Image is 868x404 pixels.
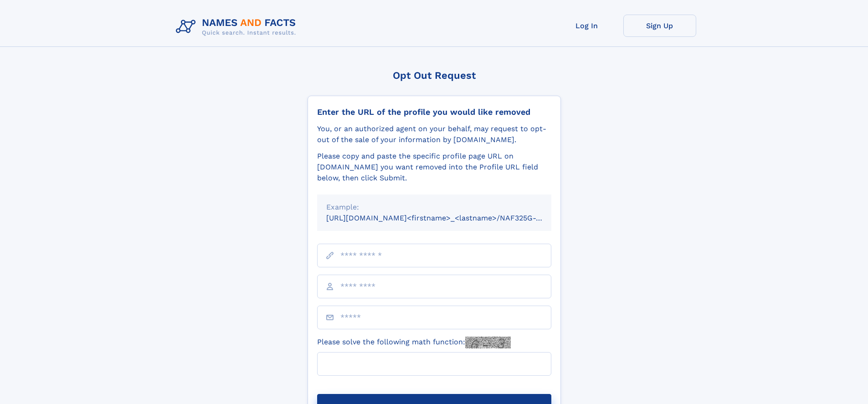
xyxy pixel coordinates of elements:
[317,151,551,184] div: Please copy and paste the specific profile page URL on [DOMAIN_NAME] you want removed into the Pr...
[317,337,511,348] label: Please solve the following math function:
[317,107,551,117] div: Enter the URL of the profile you would like removed
[623,15,696,37] a: Sign Up
[308,70,561,81] div: Opt Out Request
[172,15,303,39] img: Logo Names and Facts
[317,123,551,145] div: You, or an authorized agent on your behalf, may request to opt-out of the sale of your informatio...
[326,214,569,222] small: [URL][DOMAIN_NAME]<firstname>_<lastname>/NAF325G-xxxxxxxx
[326,202,542,213] div: Example:
[550,15,623,37] a: Log In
